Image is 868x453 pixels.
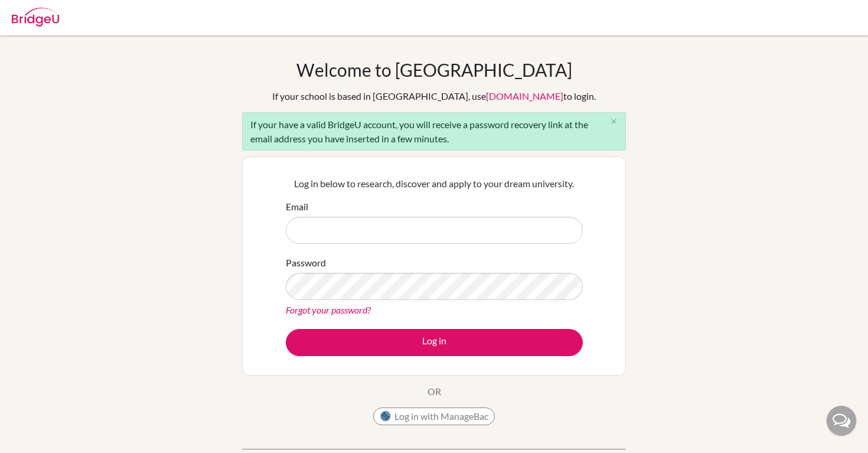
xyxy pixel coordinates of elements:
[286,304,371,315] a: Forgot your password?
[286,200,308,214] label: Email
[242,112,626,151] div: If your have a valid BridgeU account, you will receive a password recovery link at the email addr...
[286,256,326,270] label: Password
[373,408,495,425] button: Log in with ManageBac
[428,384,441,399] p: OR
[12,8,59,27] img: Bridge-U
[286,329,583,356] button: Log in
[286,177,583,191] p: Log in below to research, discover and apply to your dream university.
[609,117,618,126] i: close
[272,89,596,103] div: If your school is based in [GEOGRAPHIC_DATA], use to login.
[296,59,572,80] h1: Welcome to [GEOGRAPHIC_DATA]
[486,90,563,102] a: [DOMAIN_NAME]
[602,113,625,131] button: Close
